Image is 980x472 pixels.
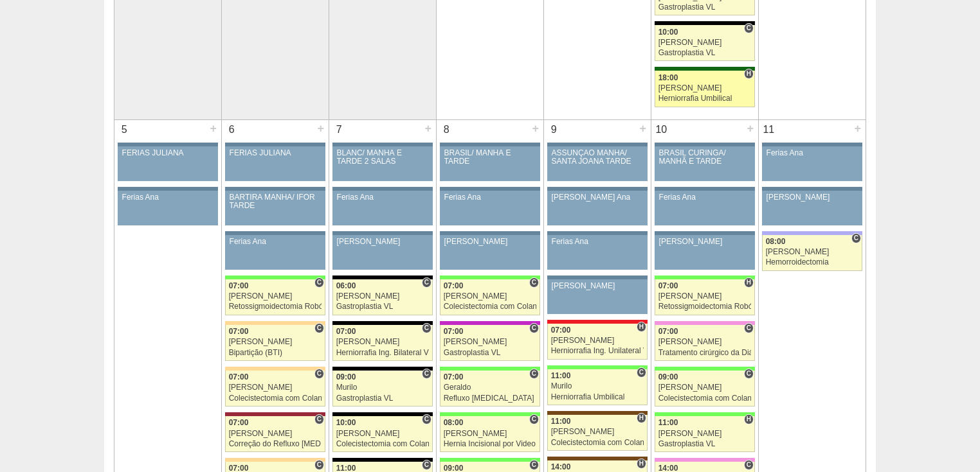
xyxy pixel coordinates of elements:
[744,69,754,79] span: Hospital
[225,143,325,146] div: Key: Aviso
[658,440,752,448] div: Gastroplastia VL
[336,394,430,403] div: Gastroplastia VL
[547,191,648,225] a: [PERSON_NAME] Ana
[658,3,752,12] div: Gastroplastia VL
[222,120,242,139] div: 6
[336,281,356,290] span: 06:00
[336,430,430,438] div: [PERSON_NAME]
[444,372,464,381] span: 07:00
[208,120,219,137] div: +
[229,440,322,448] div: Correção do Refluxo [MEDICAL_DATA] esofágico Robótico
[551,337,644,345] div: [PERSON_NAME]
[332,325,433,361] a: C 07:00 [PERSON_NAME] Herniorrafia Ing. Bilateral VL
[422,369,431,379] span: Consultório
[762,187,862,191] div: Key: Aviso
[332,321,433,325] div: Key: Blanc
[762,231,862,235] div: Key: Christóvão da Gama
[655,458,755,462] div: Key: Albert Einstein
[444,238,536,246] div: [PERSON_NAME]
[444,440,537,448] div: Hernia Incisional por Video
[422,460,431,470] span: Consultório
[655,325,755,361] a: C 07:00 [PERSON_NAME] Tratamento cirúrgico da Diástase do reto abdomem
[766,248,859,256] div: [PERSON_NAME]
[552,193,644,202] div: [PERSON_NAME] Ana
[225,367,325,371] div: Key: Bartira
[332,146,433,181] a: BLANC/ MANHÃ E TARDE 2 SALAS
[529,277,539,288] span: Consultório
[655,367,755,371] div: Key: Brasil
[655,371,755,406] a: C 09:00 [PERSON_NAME] Colecistectomia com Colangiografia VL
[229,394,322,403] div: Colecistectomia com Colangiografia VL
[440,275,540,279] div: Key: Brasil
[229,383,322,392] div: [PERSON_NAME]
[637,120,648,137] div: +
[655,21,755,25] div: Key: Blanc
[444,281,464,290] span: 07:00
[225,187,325,191] div: Key: Aviso
[225,235,325,270] a: Ferias Ana
[444,302,537,311] div: Colecistectomia com Colangiografia VL
[332,187,433,191] div: Key: Aviso
[440,416,540,452] a: C 08:00 [PERSON_NAME] Hernia Incisional por Video
[229,372,249,381] span: 07:00
[229,281,249,290] span: 07:00
[444,327,464,336] span: 07:00
[766,237,786,246] span: 08:00
[744,414,754,424] span: Hospital
[655,416,755,452] a: H 11:00 [PERSON_NAME] Gastroplastia VL
[336,292,430,301] div: [PERSON_NAME]
[658,281,678,290] span: 07:00
[336,338,430,346] div: [PERSON_NAME]
[444,430,537,438] div: [PERSON_NAME]
[230,193,322,210] div: BARTIRA MANHÃ/ IFOR TARDE
[658,28,678,37] span: 10:00
[655,143,755,146] div: Key: Aviso
[658,394,752,403] div: Colecistectomia com Colangiografia VL
[314,414,324,424] span: Consultório
[744,23,754,33] span: Consultório
[547,369,648,405] a: C 11:00 Murilo Herniorrafia Umbilical
[767,149,858,157] div: Ferias Ana
[118,191,218,225] a: Ferias Ana
[440,191,540,225] a: Ferias Ana
[225,279,325,315] a: C 07:00 [PERSON_NAME] Retossigmoidectomia Robótica
[762,143,862,146] div: Key: Aviso
[225,231,325,235] div: Key: Aviso
[229,349,322,357] div: Bipartição (BTI)
[225,416,325,452] a: C 07:00 [PERSON_NAME] Correção do Refluxo [MEDICAL_DATA] esofágico Robótico
[229,338,322,346] div: [PERSON_NAME]
[332,279,433,315] a: C 06:00 [PERSON_NAME] Gastroplastia VL
[440,325,540,361] a: C 07:00 [PERSON_NAME] Gastroplastia VL
[552,282,644,290] div: [PERSON_NAME]
[658,94,752,103] div: Herniorrafia Umbilical
[337,149,429,166] div: BLANC/ MANHÃ E TARDE 2 SALAS
[529,369,539,379] span: Consultório
[547,320,648,324] div: Key: Assunção
[852,120,863,137] div: +
[547,279,648,314] a: [PERSON_NAME]
[547,231,648,235] div: Key: Aviso
[658,338,752,346] div: [PERSON_NAME]
[655,412,755,416] div: Key: Brasil
[637,459,646,469] span: Hospital
[229,327,249,336] span: 07:00
[114,120,134,139] div: 5
[225,325,325,361] a: C 07:00 [PERSON_NAME] Bipartição (BTI)
[659,193,751,202] div: Ferias Ana
[118,146,218,181] a: FERIAS JULIANA
[547,275,648,279] div: Key: Aviso
[332,235,433,270] a: [PERSON_NAME]
[437,120,457,139] div: 8
[744,323,754,333] span: Consultório
[229,292,322,301] div: [PERSON_NAME]
[225,458,325,462] div: Key: Bartira
[440,143,540,146] div: Key: Aviso
[332,191,433,225] a: Ferias Ana
[529,460,539,470] span: Consultório
[547,146,648,181] a: ASSUNÇÃO MANHÃ/ SANTA JOANA TARDE
[655,25,755,61] a: C 10:00 [PERSON_NAME] Gastroplastia VL
[851,233,861,243] span: Consultório
[551,326,571,335] span: 07:00
[551,428,644,436] div: [PERSON_NAME]
[547,324,648,360] a: H 07:00 [PERSON_NAME] Herniorrafia Ing. Unilateral VL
